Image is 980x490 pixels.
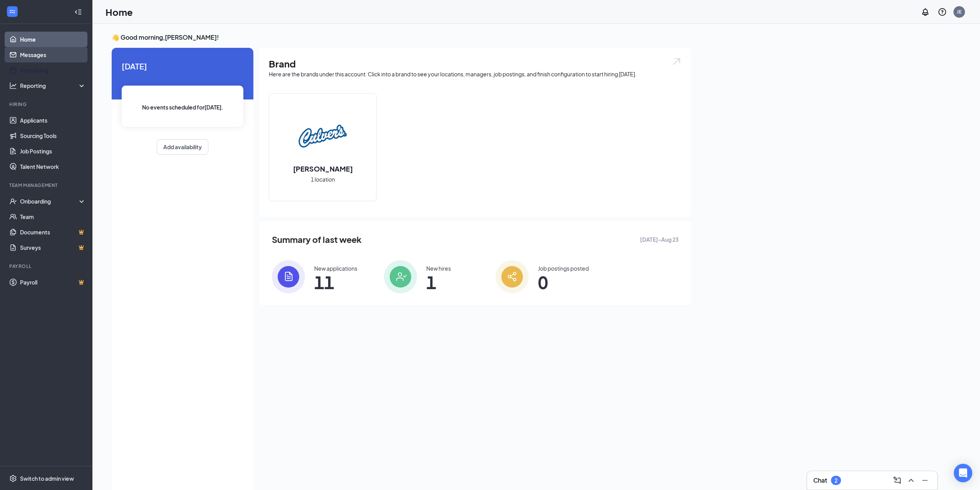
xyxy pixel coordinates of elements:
[314,264,357,272] div: New applications
[640,235,678,244] span: [DATE] - Aug 23
[112,33,691,42] h3: 👋 Good morning, [PERSON_NAME] !
[20,274,86,290] a: PayrollCrown
[20,475,74,482] div: Switch to admin view
[9,475,17,482] svg: Settings
[122,60,243,72] span: [DATE]
[20,209,86,224] a: Team
[538,275,589,289] span: 0
[9,197,17,205] svg: UserCheck
[920,476,930,485] svg: Minimize
[919,474,931,487] button: Minimize
[20,197,79,205] div: Onboarding
[20,32,86,47] a: Home
[9,263,84,269] div: Payroll
[9,182,84,189] div: Team Management
[496,260,529,293] img: icon
[20,143,86,159] a: Job Postings
[20,159,86,174] a: Talent Network
[9,101,84,108] div: Hiring
[893,476,902,485] svg: ComposeMessage
[957,8,962,15] div: JE
[157,139,208,155] button: Add availability
[938,7,947,17] svg: QuestionInfo
[384,260,417,293] img: icon
[538,264,589,272] div: Job postings posted
[426,275,451,289] span: 1
[20,62,86,78] a: Scheduling
[314,275,357,289] span: 11
[891,474,903,487] button: ComposeMessage
[813,476,827,485] h3: Chat
[20,128,86,143] a: Sourcing Tools
[311,175,335,184] span: 1 location
[74,8,82,16] svg: Collapse
[426,264,451,272] div: New hires
[905,474,917,487] button: ChevronUp
[142,103,223,111] span: No events scheduled for [DATE] .
[285,164,360,173] h2: [PERSON_NAME]
[20,82,86,89] div: Reporting
[8,8,16,15] svg: WorkstreamLogo
[954,464,972,482] div: Open Intercom Messenger
[106,5,133,19] h1: Home
[20,240,86,255] a: SurveysCrown
[9,82,17,89] svg: Analysis
[921,7,930,17] svg: Notifications
[20,47,86,62] a: Messages
[272,233,362,246] span: Summary of last week
[269,70,682,78] div: Here are the brands under this account. Click into a brand to see your locations, managers, job p...
[834,477,838,484] div: 2
[906,476,916,485] svg: ChevronUp
[269,57,682,70] h1: Brand
[20,113,86,128] a: Applicants
[672,57,682,66] img: open.6027fd2a22e1237b5b06.svg
[298,111,347,161] img: Culver's
[272,260,305,293] img: icon
[20,224,86,240] a: DocumentsCrown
